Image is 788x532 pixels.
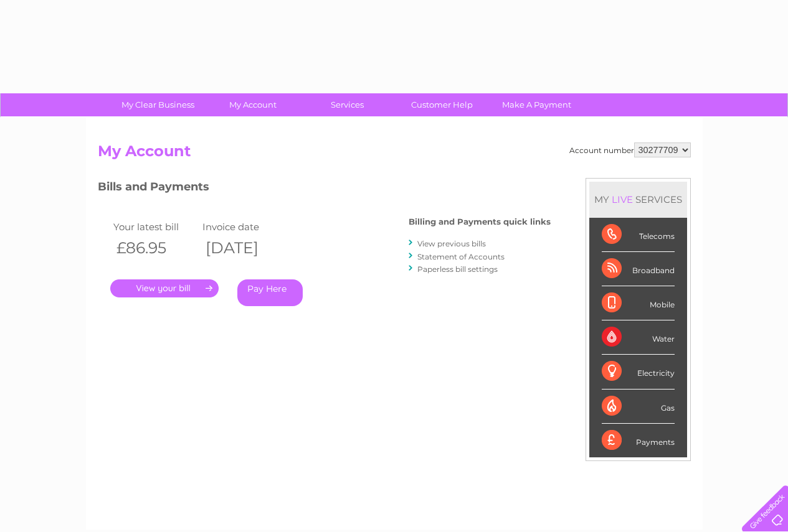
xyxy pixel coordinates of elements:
[391,93,493,116] a: Customer Help
[237,279,303,306] a: Pay Here
[409,217,551,226] h4: Billing and Payments quick links
[98,178,551,200] h3: Bills and Payments
[569,142,691,157] div: Account number
[107,93,209,116] a: My Clear Business
[199,218,289,235] td: Invoice date
[110,218,200,235] td: Your latest bill
[110,235,200,261] th: £86.95
[296,93,399,116] a: Services
[201,93,304,116] a: My Account
[589,182,687,217] div: MY SERVICES
[602,286,675,320] div: Mobile
[609,194,635,205] div: LIVE
[602,355,675,389] div: Electricity
[98,142,691,166] h2: My Account
[199,235,289,261] th: [DATE]
[602,218,675,252] div: Telecoms
[602,252,675,286] div: Broadband
[485,93,588,116] a: Make A Payment
[602,390,675,424] div: Gas
[110,279,219,297] a: .
[417,239,486,248] a: View previous bills
[417,264,498,274] a: Paperless bill settings
[417,252,505,261] a: Statement of Accounts
[602,424,675,457] div: Payments
[602,320,675,355] div: Water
